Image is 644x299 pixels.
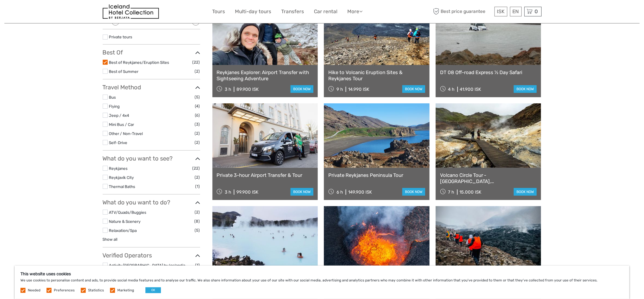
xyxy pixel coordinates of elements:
label: Preferences [54,288,75,293]
a: Bus [109,95,116,100]
button: Open LiveChat chat widget [67,9,74,16]
a: Thermal Baths [109,184,135,189]
div: 149.900 ISK [348,189,372,195]
a: More [348,7,363,16]
span: 3 h [225,87,231,92]
span: 7 h [448,189,454,195]
span: Best price guarantee [432,7,493,16]
a: Private 3-hour Airport Transfer & Tour [217,172,314,178]
a: Other / Non-Travel [109,131,143,136]
span: (4) [195,103,200,110]
a: Jeep / 4x4 [109,113,129,118]
a: DT 08 Off-road Express ½ Day Safari [440,69,537,75]
span: (2) [195,174,200,181]
label: Statistics [88,288,104,293]
a: Flying [109,104,120,109]
a: Car rental [314,7,338,16]
a: Nature & Scenery [109,219,141,224]
label: Marketing [117,288,134,293]
span: 9 h [336,87,343,92]
div: EN [510,7,522,16]
div: 41.900 ISK [460,87,481,92]
a: Reykjanes [109,166,128,171]
a: ATV/Quads/Buggies [109,210,147,215]
a: Reykjanes Explorer: Airport Transfer with Sightseeing Adventure [217,69,314,81]
a: Private tours [109,35,133,39]
label: Needed [28,288,40,293]
a: Activity [GEOGRAPHIC_DATA] by Icelandia [109,263,186,268]
h3: Verified Operators [103,252,200,259]
span: (3) [195,121,200,128]
img: 481-8f989b07-3259-4bb0-90ed-3da368179bdc_logo_small.jpg [103,4,159,19]
a: Best of Summer [109,69,139,74]
span: (2) [195,130,200,137]
a: Show all [103,237,118,242]
div: 89.900 ISK [236,87,259,92]
a: Transfers [281,7,304,16]
a: Private Reykjanes Peninsula Tour [328,172,425,178]
span: (5) [195,94,200,100]
a: Hike to Volcanic Eruption Sites & Reykjanes Tour [328,69,425,81]
span: 0 [534,8,539,14]
a: Best of Reykjanes/Eruption Sites [109,60,169,65]
div: 14.990 ISK [348,87,369,92]
span: 6 h [336,189,343,195]
h5: This website uses cookies [20,271,624,276]
span: (2) [195,209,200,216]
a: Multi-day tours [235,7,272,16]
span: ISK [497,8,505,14]
a: Tours [212,7,225,16]
span: (8) [195,218,200,225]
span: (2) [195,68,200,75]
div: 99.900 ISK [236,189,258,195]
a: Self-Drive [109,140,128,145]
a: book now [514,85,537,93]
a: book now [402,188,425,196]
span: (2) [195,139,200,146]
p: We're away right now. Please check back later! [8,10,66,15]
span: (22) [193,59,200,66]
a: book now [402,85,425,93]
div: We use cookies to personalise content and ads, to provide social media features and to analyse ou... [15,266,629,299]
a: Mini Bus / Car [109,122,134,127]
span: (1) [195,183,200,190]
h3: What do you want to do? [103,199,200,206]
a: book now [291,188,313,196]
span: (1) [195,262,200,269]
button: OK [145,287,161,293]
a: Relaxation/Spa [109,228,137,233]
span: (6) [195,112,200,119]
span: 3 h [225,189,231,195]
h3: Best Of [103,49,200,56]
h3: What do you want to see? [103,155,200,162]
a: book now [291,85,313,93]
span: 4 h [448,87,455,92]
span: (5) [195,227,200,234]
div: 15.000 ISK [460,189,482,195]
a: Volcano Circle Tour - [GEOGRAPHIC_DATA], [GEOGRAPHIC_DATA] and [GEOGRAPHIC_DATA] [440,172,537,184]
h3: Travel Method [103,84,200,91]
span: (22) [193,165,200,172]
a: Reykjavík City [109,175,134,180]
a: book now [514,188,537,196]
